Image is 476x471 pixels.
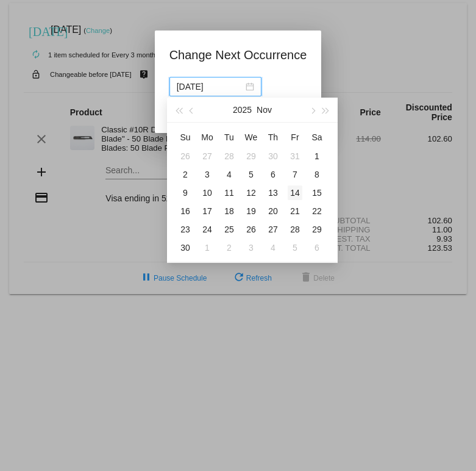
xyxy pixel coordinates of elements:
div: 15 [310,185,324,200]
h1: Change Next Occurrence [169,45,307,65]
td: 11/22/2025 [306,202,328,220]
div: 30 [266,149,280,164]
td: 11/25/2025 [218,220,240,239]
div: 12 [244,185,258,200]
td: 11/23/2025 [174,220,196,239]
div: 21 [288,204,302,218]
div: 18 [222,204,236,218]
div: 20 [266,204,280,218]
td: 11/8/2025 [306,165,328,184]
th: Thu [262,128,284,147]
td: 10/30/2025 [262,147,284,165]
div: 13 [266,185,280,200]
div: 1 [200,240,215,255]
div: 29 [310,222,324,237]
div: 2 [222,240,236,255]
td: 11/7/2025 [284,165,306,184]
th: Fri [284,128,306,147]
div: 22 [310,204,324,218]
td: 11/26/2025 [240,220,262,239]
td: 12/1/2025 [196,239,218,257]
td: 11/11/2025 [218,184,240,202]
td: 11/27/2025 [262,220,284,239]
div: 27 [200,149,215,164]
div: 4 [222,167,236,182]
td: 11/19/2025 [240,202,262,220]
td: 11/5/2025 [240,165,262,184]
td: 11/16/2025 [174,202,196,220]
th: Sat [306,128,328,147]
td: 12/6/2025 [306,239,328,257]
div: 9 [178,185,193,200]
button: Last year (Control + left) [172,98,185,122]
td: 11/29/2025 [306,220,328,239]
button: Nov [257,98,272,122]
div: 24 [200,222,215,237]
div: 23 [178,222,193,237]
td: 11/20/2025 [262,202,284,220]
td: 11/2/2025 [174,165,196,184]
td: 10/29/2025 [240,147,262,165]
div: 30 [178,240,193,255]
div: 4 [266,240,280,255]
div: 7 [288,167,302,182]
div: 6 [310,240,324,255]
td: 12/5/2025 [284,239,306,257]
td: 11/24/2025 [196,220,218,239]
div: 10 [200,185,215,200]
div: 5 [244,167,258,182]
th: Tue [218,128,240,147]
div: 28 [222,149,236,164]
div: 11 [222,185,236,200]
div: 28 [288,222,302,237]
th: Wed [240,128,262,147]
td: 10/27/2025 [196,147,218,165]
button: Next month (PageDown) [305,98,319,122]
td: 10/26/2025 [174,147,196,165]
div: 26 [244,222,258,237]
div: 17 [200,204,215,218]
td: 10/31/2025 [284,147,306,165]
td: 11/15/2025 [306,184,328,202]
div: 31 [288,149,302,164]
td: 11/9/2025 [174,184,196,202]
th: Mon [196,128,218,147]
td: 11/6/2025 [262,165,284,184]
div: 1 [310,149,324,164]
th: Sun [174,128,196,147]
td: 11/12/2025 [240,184,262,202]
td: 11/21/2025 [284,202,306,220]
button: Next year (Control + right) [319,98,333,122]
td: 12/2/2025 [218,239,240,257]
button: Previous month (PageUp) [185,98,199,122]
div: 27 [266,222,280,237]
td: 10/28/2025 [218,147,240,165]
td: 11/28/2025 [284,220,306,239]
div: 26 [178,149,193,164]
input: Select date [177,80,243,93]
div: 29 [244,149,258,164]
div: 19 [244,204,258,218]
button: 2025 [233,98,252,122]
td: 12/4/2025 [262,239,284,257]
td: 11/13/2025 [262,184,284,202]
td: 11/30/2025 [174,239,196,257]
div: 6 [266,167,280,182]
td: 11/3/2025 [196,165,218,184]
div: 3 [244,240,258,255]
td: 11/10/2025 [196,184,218,202]
td: 11/1/2025 [306,147,328,165]
td: 11/14/2025 [284,184,306,202]
td: 11/18/2025 [218,202,240,220]
td: 11/17/2025 [196,202,218,220]
div: 25 [222,222,236,237]
div: 3 [200,167,215,182]
td: 11/4/2025 [218,165,240,184]
div: 8 [310,167,324,182]
div: 14 [288,185,302,200]
div: 2 [178,167,193,182]
div: 16 [178,204,193,218]
div: 5 [288,240,302,255]
td: 12/3/2025 [240,239,262,257]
